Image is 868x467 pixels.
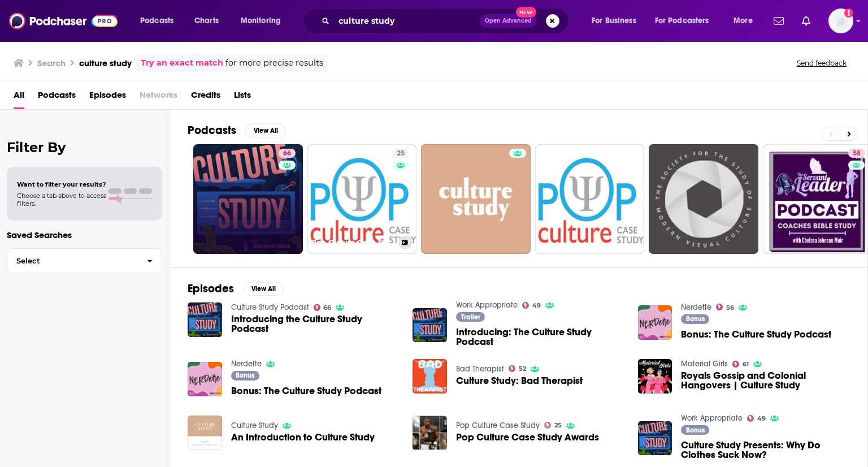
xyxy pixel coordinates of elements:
[638,421,672,456] img: Culture Study Presents: Why Do Clothes Suck Now?
[188,362,222,396] img: Bonus: The Culture Study Podcast
[456,376,583,386] span: Culture Study: Bad Therapist
[234,86,251,109] a: Lists
[681,413,743,423] a: Work Appropriate
[456,421,540,430] a: Pop Culture Case Study
[7,248,162,274] button: Select
[681,330,831,339] a: Bonus: The Culture Study Podcast
[233,12,296,30] button: open menu
[716,304,734,310] a: 56
[312,238,394,248] h3: Pop Culture Case Study
[793,58,850,68] button: Send feedback
[522,302,541,309] a: 49
[655,13,709,29] span: For Podcasters
[743,362,749,367] span: 61
[188,282,234,296] h2: Episodes
[231,421,278,430] a: Culture Study
[413,308,447,343] img: Introducing: The Culture Study Podcast
[681,440,849,460] a: Culture Study Presents: Why Do Clothes Suck Now?
[89,86,126,109] a: Episodes
[732,361,749,367] a: 61
[848,149,865,158] a: 58
[509,365,526,372] a: 52
[456,364,504,374] a: Bad Therapist
[726,12,767,30] button: open menu
[188,123,236,137] h2: Podcasts
[314,304,332,311] a: 66
[236,372,254,379] span: Bonus
[188,416,222,450] img: An Introduction to Culture Study
[544,422,562,429] a: 25
[844,8,853,18] svg: Add a profile image
[314,8,580,34] div: Search podcasts, credits, & more...
[225,57,323,70] span: for more precise results
[797,11,815,31] a: Show notifications dropdown
[140,13,173,29] span: Podcasts
[283,148,291,159] span: 66
[648,12,726,30] button: open menu
[231,433,375,442] a: An Introduction to Culture Study
[140,86,177,109] span: Networks
[194,13,219,29] span: Charts
[141,57,223,70] a: Try an exact match
[461,314,480,321] span: Trailer
[245,124,286,137] button: View All
[769,11,788,31] a: Show notifications dropdown
[188,282,284,296] a: EpisodesView All
[516,7,536,18] span: New
[17,192,106,207] span: Choose a tab above to access filters.
[334,12,480,30] input: Search podcasts, credits, & more...
[638,305,672,340] img: Bonus: The Culture Study Podcast
[853,148,861,159] span: 58
[7,230,162,240] p: Saved Searches
[681,371,849,390] a: Royals Gossip and Colonial Hangovers | Culture Study
[734,13,753,29] span: More
[7,139,162,155] h2: Filter By
[532,303,541,308] span: 49
[241,13,281,29] span: Monitoring
[191,86,220,109] a: Credits
[37,58,66,68] h3: Search
[828,8,853,33] img: User Profile
[9,10,118,32] img: Podchaser - Follow, Share and Rate Podcasts
[413,359,447,394] img: Culture Study: Bad Therapist
[231,359,262,369] a: Nerdette
[584,12,650,30] button: open menu
[757,416,766,421] span: 49
[726,305,734,310] span: 56
[828,8,853,33] span: Logged in as ereardon
[7,257,138,265] span: Select
[323,305,331,310] span: 66
[307,144,417,254] a: 25Pop Culture Case Study
[38,86,76,109] a: Podcasts
[188,123,286,137] a: PodcastsView All
[638,359,672,394] img: Royals Gossip and Colonial Hangovers | Culture Study
[828,8,853,33] button: Show profile menu
[681,302,711,312] a: Nerdette
[193,144,303,254] a: 66
[231,302,309,312] a: Culture Study Podcast
[485,18,532,24] span: Open Advanced
[231,386,381,396] a: Bonus: The Culture Study Podcast
[747,415,766,422] a: 49
[17,180,106,188] span: Want to filter your results?
[187,12,225,30] a: Charts
[279,149,296,158] a: 66
[14,86,24,109] a: All
[413,416,447,450] a: Pop Culture Case Study Awards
